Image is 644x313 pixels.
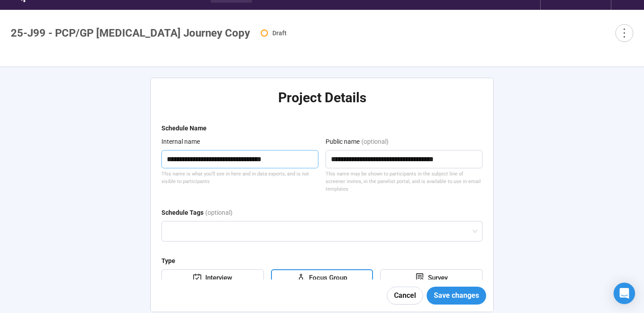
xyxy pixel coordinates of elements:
button: Cancel [387,287,423,305]
div: This name is what you'll see in here and in data exports, and is not visible to participants [161,170,318,186]
span: deployment-unit [297,273,305,282]
span: carry-out [193,273,202,282]
span: Cancel [394,290,416,301]
div: (optional) [361,137,389,150]
button: Save changes [427,287,486,305]
div: Internal name [161,137,200,146]
div: Public name [326,137,360,146]
div: Interview [202,273,232,284]
div: Survey [424,273,448,284]
span: Draft [272,29,287,37]
div: Type [161,256,175,266]
span: solution [415,273,424,282]
div: Open Intercom Messenger [614,283,635,304]
span: more [618,27,630,39]
h1: 25-J99 - PCP/GP [MEDICAL_DATA] Journey Copy [11,27,250,39]
div: Schedule Tags [161,208,203,217]
div: (optional) [205,208,233,221]
div: This name may be shown to participants in the subject line of screener invites, in the panelist p... [326,170,483,193]
button: more [615,24,633,42]
div: Schedule Name [161,123,207,133]
div: Focus Group [305,273,347,284]
h2: Project Details [161,89,483,106]
span: Save changes [434,290,479,301]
